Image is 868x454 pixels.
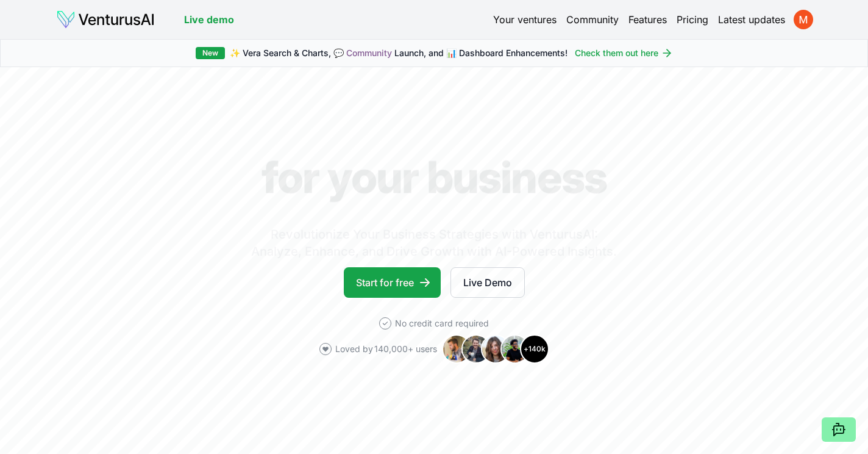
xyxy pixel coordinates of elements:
[500,334,530,364] img: Avatar 4
[794,10,813,29] img: ACg8ocLSswqzTS71cQYqWy2ZET4O-fnf8GH_gtIl_LSxL_kFm0sIDg=s96-c
[628,12,667,27] a: Features
[461,334,491,364] img: Avatar 2
[442,334,471,364] img: Avatar 1
[56,10,155,29] img: logo
[344,267,441,298] a: Start for free
[196,47,225,59] div: New
[566,12,619,27] a: Community
[346,48,392,58] a: Community
[184,12,234,27] a: Live demo
[450,267,525,298] a: Live Demo
[481,334,510,364] img: Avatar 3
[575,47,673,59] a: Check them out here
[718,12,785,27] a: Latest updates
[677,12,708,27] a: Pricing
[230,47,567,59] span: ✨ Vera Search & Charts, 💬 Launch, and 📊 Dashboard Enhancements!
[493,12,557,27] a: Your ventures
